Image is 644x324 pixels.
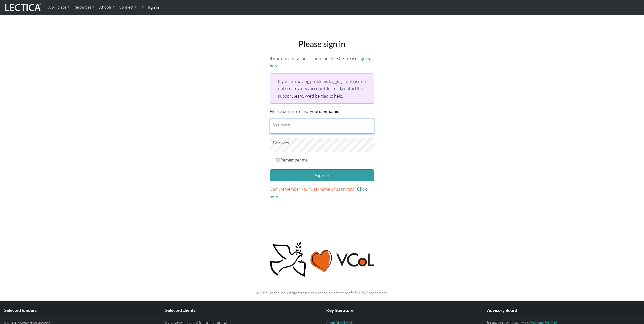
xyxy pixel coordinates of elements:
a: Connect [117,2,139,13]
div: Key literature [322,305,483,316]
a: Sign in [146,2,161,13]
p: © 2025 Lectica, Inc. All rights reserved. Lectica is a not for profit 501(c)(3) corporation. [159,290,485,296]
input: Username [270,119,374,134]
a: contact [342,86,357,91]
label: Remember me [280,156,308,163]
div: Selected funders [0,305,161,316]
img: Peace, love, VCoL [268,241,376,278]
p: If you don't have an account on this site, please . [270,55,374,69]
span: Can't remember your username or password? [270,186,356,192]
p: Please be sure to use your . [270,108,374,115]
p: . [270,185,374,200]
img: lecticalive [4,3,42,12]
h2: Please sign in [270,39,374,49]
div: If you are having problems logging in, please do not create a new account. Instead, the support t... [270,73,374,103]
button: Sign in [270,169,374,181]
div: Advisory Board [483,305,644,316]
strong: Sign in [148,5,159,10]
div: Selected clients [161,305,322,316]
a: Workplace [46,2,71,13]
a: Schools [96,2,117,13]
strong: username [319,109,338,114]
a: Resources [71,2,96,13]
